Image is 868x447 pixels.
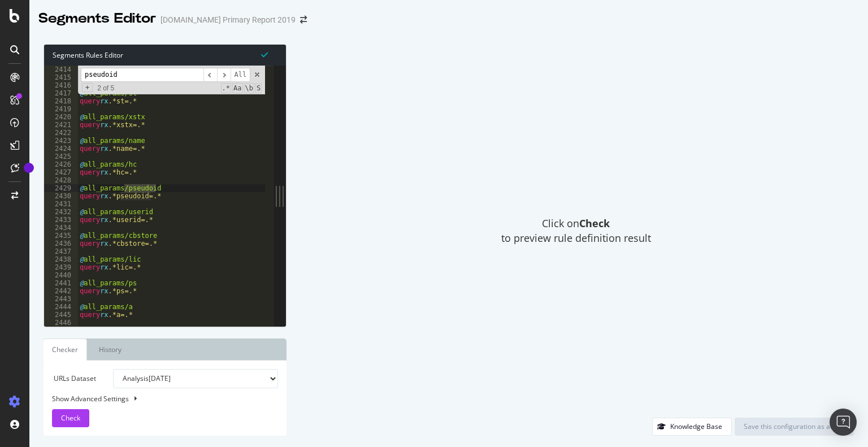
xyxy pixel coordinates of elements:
button: Knowledge Base [652,418,732,436]
div: 2439 [44,263,78,271]
span: ​ [217,68,231,82]
div: 2421 [44,121,78,129]
span: Search In Selection [255,83,262,93]
div: 2425 [44,153,78,160]
div: 2437 [44,248,78,255]
input: Search for [81,68,203,82]
div: 2446 [44,319,78,327]
div: 2430 [44,192,78,200]
div: 2431 [44,200,78,208]
div: 2433 [44,216,78,224]
span: Click on to preview rule definition result [501,216,651,245]
button: Save this configuration as active [735,418,854,436]
div: 2418 [44,97,78,105]
div: 2443 [44,295,78,303]
div: 2435 [44,232,78,240]
label: URLs Dataset [44,369,105,388]
a: Checker [44,338,87,361]
div: 2422 [44,129,78,137]
div: 2426 [44,160,78,168]
span: Toggle Replace mode [82,83,93,92]
strong: Check [579,216,610,230]
div: 2432 [44,208,78,216]
div: 2427 [44,168,78,176]
div: Open Intercom Messenger [830,409,857,436]
div: 2436 [44,240,78,248]
span: RegExp Search [221,83,231,93]
a: Knowledge Base [652,422,732,431]
a: History [90,338,131,361]
span: Check [61,413,80,423]
span: CaseSensitive Search [232,83,242,93]
div: 2414 [44,66,78,73]
button: Check [52,409,89,427]
span: Syntax is valid [261,49,268,60]
span: Alt-Enter [231,68,251,82]
span: ​ [203,68,217,82]
div: 2440 [44,271,78,279]
div: Save this configuration as active [744,422,845,431]
div: 2441 [44,279,78,287]
div: 2438 [44,255,78,263]
div: 2424 [44,145,78,153]
div: 2428 [44,176,78,184]
div: Knowledge Base [670,422,722,431]
div: Segments Rules Editor [44,45,286,66]
div: 2419 [44,105,78,113]
div: 2445 [44,311,78,319]
div: 2429 [44,184,78,192]
div: 2417 [44,89,78,97]
div: Tooltip anchor [24,163,34,173]
div: 2442 [44,287,78,295]
span: 2 of 5 [93,84,119,92]
div: arrow-right-arrow-left [300,16,307,24]
div: 2434 [44,224,78,232]
div: [DOMAIN_NAME] Primary Report 2019 [160,14,296,25]
span: Whole Word Search [244,83,254,93]
div: 2415 [44,73,78,81]
div: 2416 [44,81,78,89]
div: Segments Editor [38,9,156,28]
div: 2423 [44,137,78,145]
div: 2420 [44,113,78,121]
div: Show Advanced Settings [44,394,270,403]
div: 2444 [44,303,78,311]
